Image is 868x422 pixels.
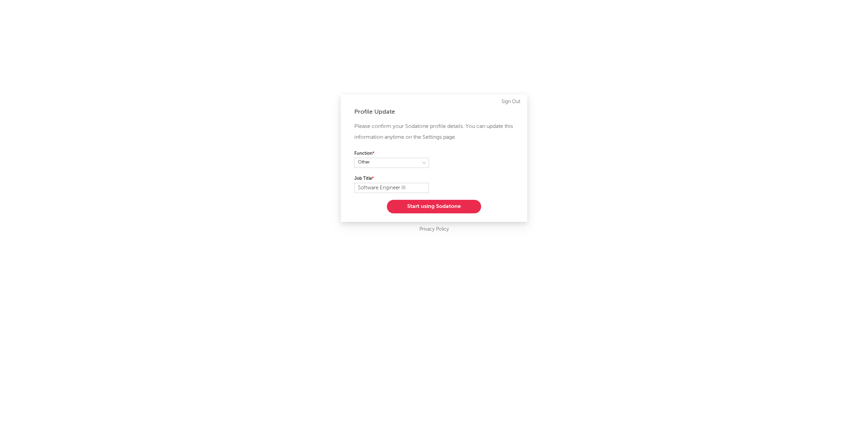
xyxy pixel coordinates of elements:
label: Job Title [354,175,429,183]
button: Start using Sodatone [387,200,481,213]
a: Sign Out [501,98,520,106]
p: Please confirm your Sodatone profile details. You can update this information anytime on the Sett... [354,121,514,143]
div: Profile Update [354,108,514,116]
label: Function [354,150,429,158]
a: Privacy Policy [419,225,449,234]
